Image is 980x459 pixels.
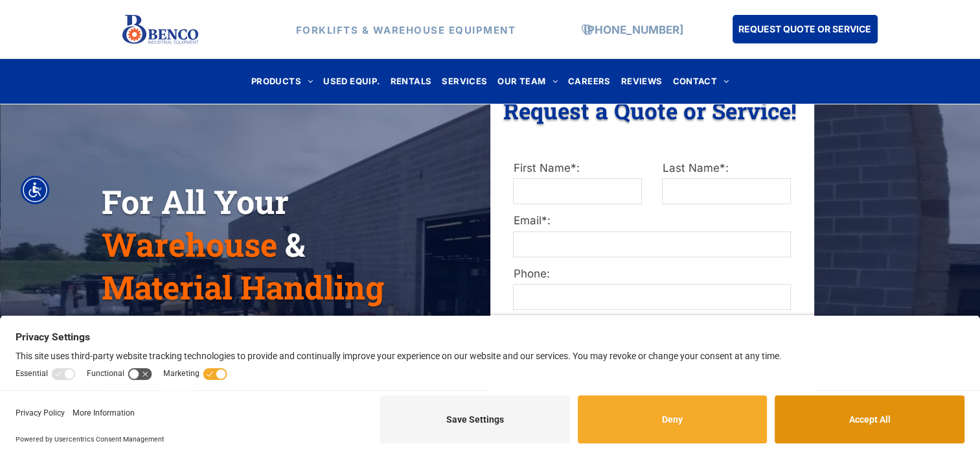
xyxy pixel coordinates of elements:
a: USED EQUIP. [318,73,385,90]
label: Phone: [513,266,790,283]
a: REVIEWS [616,73,668,90]
a: [PHONE_NUMBER] [584,23,683,36]
label: First Name*: [513,160,641,177]
div: Accessibility Menu [21,176,49,204]
a: PRODUCTS [246,73,319,90]
span: Needs! [102,309,204,351]
a: REQUEST QUOTE OR SERVICE [733,15,878,43]
a: CONTACT [667,73,734,90]
label: Last Name*: [662,160,790,177]
a: OUR TEAM [492,73,563,90]
strong: FORKLIFTS & WAREHOUSE EQUIPMENT [296,23,516,36]
span: & [285,223,305,266]
a: CAREERS [563,73,616,90]
label: Email*: [513,213,790,230]
span: Warehouse [102,223,277,266]
a: RENTALS [385,73,437,90]
span: REQUEST QUOTE OR SERVICE [738,17,871,41]
a: SERVICES [437,73,492,90]
span: For All Your [102,180,289,223]
span: Request a Quote or Service! [503,95,797,125]
span: Material Handling [102,266,384,309]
